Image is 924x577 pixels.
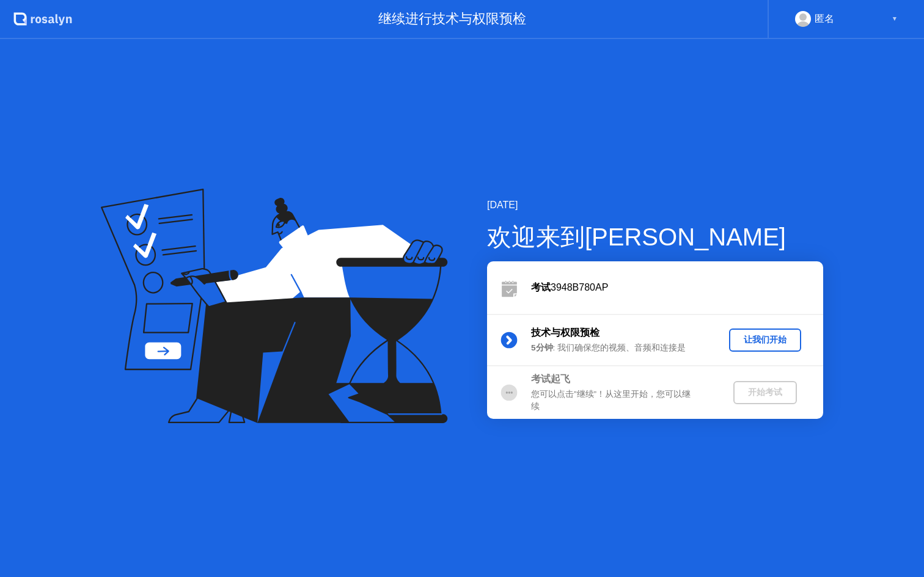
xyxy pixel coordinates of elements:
[531,374,570,384] b: 考试起飞
[815,11,834,27] div: 匿名
[892,11,898,27] div: ▼
[531,282,551,292] b: 考试
[733,381,797,404] button: 开始考试
[531,280,823,295] div: 3948B780AP
[487,198,823,212] div: [DATE]
[531,388,707,413] div: 您可以点击”继续”！从这里开始，您可以继续
[531,342,707,354] div: : 我们确保您的视频、音频和连接是
[738,386,792,398] div: 开始考试
[734,334,796,346] div: 让我们开始
[487,219,823,255] div: 欢迎来到[PERSON_NAME]
[531,343,553,352] b: 5分钟
[729,328,801,352] button: 让我们开始
[531,327,599,338] b: 技术与权限预检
